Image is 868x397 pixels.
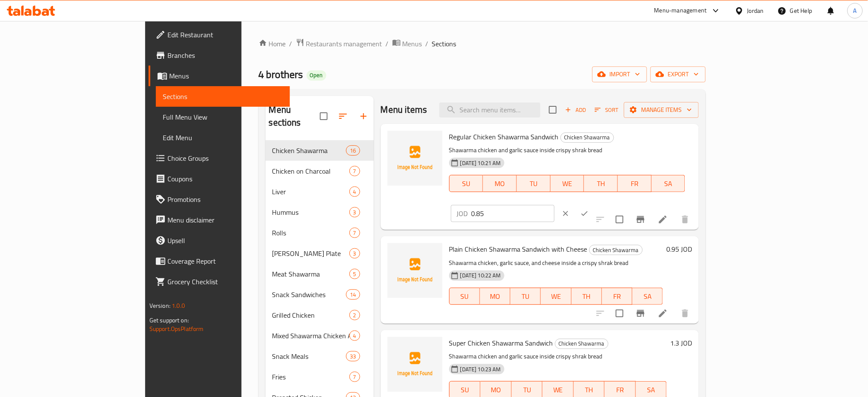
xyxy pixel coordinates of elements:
span: MO [486,177,513,190]
button: import [592,66,647,82]
span: Branches [167,50,283,60]
a: Sections [156,86,290,107]
span: Chicken Shawarma [555,339,608,349]
div: Chicken Shawarma [555,339,608,349]
div: Grilled Chicken2 [265,305,374,325]
button: TU [510,288,541,305]
span: Regular Chicken Shawarma Sandwich [449,130,559,143]
span: TU [514,290,537,303]
div: items [349,186,360,197]
p: JOD [457,208,468,219]
div: items [349,207,360,217]
button: TU [517,175,551,192]
span: SA [655,177,682,190]
span: Menu disclaimer [167,215,283,225]
h2: Menu sections [269,103,320,129]
span: TU [520,177,547,190]
div: items [349,331,360,341]
div: items [349,372,360,382]
span: Menus [169,71,283,81]
span: Manage items [631,105,692,115]
span: MO [483,290,507,303]
span: Chicken Shawarma [272,145,346,156]
span: Full Menu View [163,112,283,122]
div: items [346,351,360,361]
span: 7 [350,167,360,175]
span: Add [564,105,587,115]
div: items [349,228,360,238]
span: [PERSON_NAME] Plate [272,248,349,259]
h6: 0.95 JOD [666,243,692,255]
span: 3 [350,250,360,258]
span: Sections [163,91,283,102]
button: TH [584,175,618,192]
a: Menus [392,38,422,49]
a: Edit menu item [658,214,668,225]
img: Plain Chicken Shawarma Sandwich with Cheese [388,243,442,298]
span: 5 [350,270,360,278]
button: Sort [593,103,620,117]
div: items [349,269,360,279]
button: TH [572,288,602,305]
span: SA [636,290,659,303]
nav: breadcrumb [259,38,706,49]
span: 7 [350,373,360,381]
button: export [650,66,706,82]
a: Coupons [149,168,290,189]
button: MO [483,175,517,192]
span: Sections [432,39,456,49]
div: Rolls7 [265,223,374,243]
img: Super Chicken Shawarma Sandwich [388,337,442,392]
span: 7 [350,229,360,237]
span: Get support on: [149,315,189,326]
span: FR [606,290,629,303]
span: 14 [346,291,359,299]
a: Edit Menu [156,127,290,148]
span: Upsell [167,235,283,246]
span: Sort items [589,103,624,117]
span: SU [453,177,480,190]
h6: 1.3 JOD [670,337,692,349]
button: SU [449,175,483,192]
button: clear [556,204,575,223]
button: Add section [353,106,374,126]
span: Open [307,72,326,79]
div: Hummus3 [265,202,374,223]
span: Snack Sandwiches [272,289,346,300]
input: search [439,102,540,117]
span: import [599,69,640,80]
span: Coverage Report [167,256,283,266]
div: Meat Shawarma [272,269,349,279]
a: Choice Groups [149,148,290,168]
div: items [349,166,360,176]
span: [DATE] 10:22 AM [457,271,504,280]
span: Sort sections [333,106,353,126]
div: Snack Meals [272,351,346,361]
a: Upsell [149,230,290,251]
span: Choice Groups [167,153,283,163]
a: Full Menu View [156,107,290,127]
span: WE [554,177,581,190]
li: / [289,39,292,49]
div: Rolls [272,228,349,238]
a: Menus [149,66,290,86]
span: [DATE] 10:21 AM [457,159,504,167]
a: Menu disclaimer [149,210,290,230]
div: items [349,310,360,320]
span: Promotions [167,194,283,205]
a: Edit menu item [658,308,668,319]
span: Add item [562,103,589,117]
a: Coverage Report [149,251,290,271]
span: 4 brothers [259,65,303,84]
button: FR [618,175,652,192]
li: / [426,39,429,49]
button: SU [449,288,480,305]
span: Super Chicken Shawarma Sandwich [449,337,553,349]
button: SA [652,175,686,192]
div: Chicken Shawarma [561,132,614,143]
span: Grocery Checklist [167,277,283,287]
span: Version: [149,300,170,311]
span: Mixed Shawarma Chicken And Meat Shawarma Pieces [272,331,349,341]
span: Hummus [272,207,349,217]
